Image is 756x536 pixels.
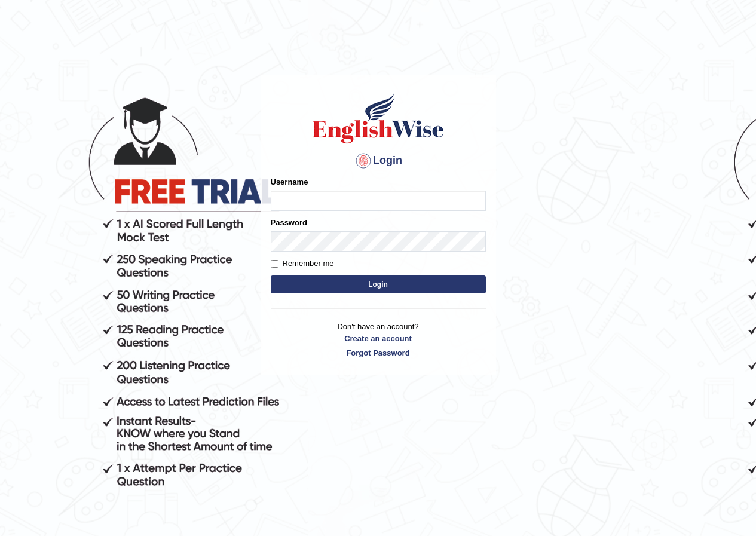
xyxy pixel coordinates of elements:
[271,151,486,170] h4: Login
[271,260,278,268] input: Remember me
[271,321,486,358] p: Don't have an account?
[271,176,308,188] label: Username
[271,333,486,344] a: Create an account
[271,217,307,228] label: Password
[310,91,446,145] img: Logo of English Wise sign in for intelligent practice with AI
[271,275,486,293] button: Login
[271,347,486,359] a: Forgot Password
[271,258,334,269] label: Remember me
